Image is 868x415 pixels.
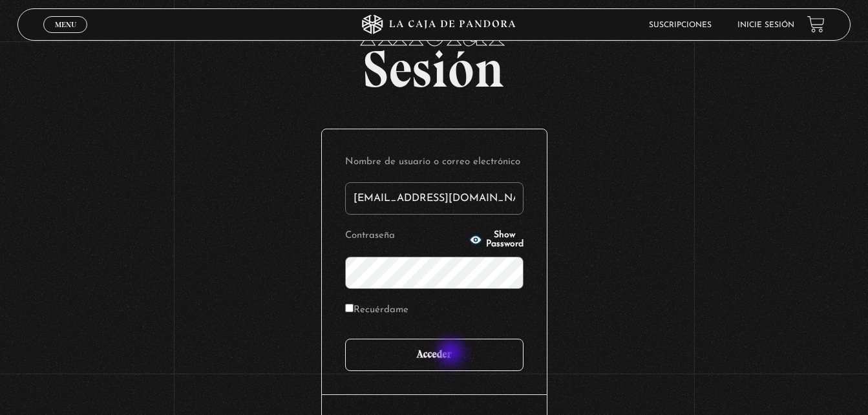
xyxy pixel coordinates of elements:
[50,32,81,41] span: Cerrar
[737,21,794,29] a: Inicie sesión
[345,153,524,173] label: Nombre de usuario o correo electrónico
[17,2,851,54] span: Iniciar
[55,21,76,28] span: Menu
[345,226,465,246] label: Contraseña
[649,21,712,29] a: Suscripciones
[345,301,408,321] label: Recuérdame
[807,16,825,33] a: View your shopping cart
[469,231,524,249] button: Show Password
[345,339,524,371] input: Acceder
[345,304,354,312] input: Recuérdame
[486,231,524,249] span: Show Password
[17,2,851,85] h2: Sesión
